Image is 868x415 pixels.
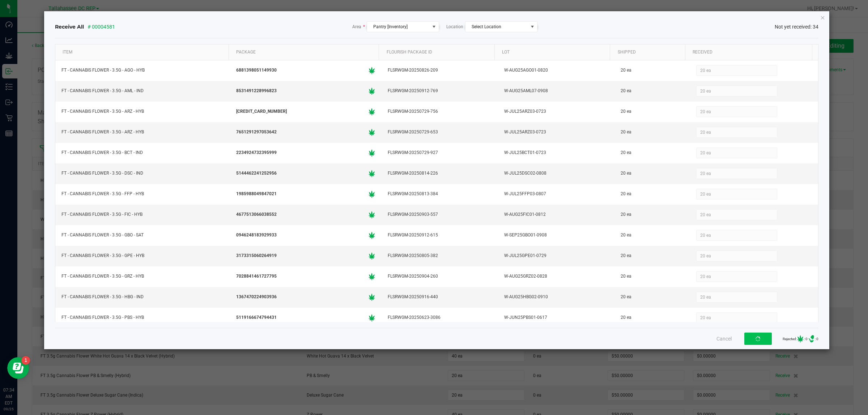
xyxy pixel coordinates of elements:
a: ItemSortable [61,48,226,56]
span: 0946248183929933 [236,232,277,239]
div: FLSRWGM-20250623-3086 [386,312,494,323]
div: 20 ea [619,65,686,76]
div: W-AUG25GRZ02-0828 [502,271,610,282]
div: FT - CANNABIS FLOWER - 3.5G - AGO - HYB [60,65,226,76]
div: W-JUL25GPE01-0729 [502,251,610,261]
div: FLSRWGM-20250729-653 [386,127,494,137]
div: 20 ea [619,251,686,261]
div: FT - CANNABIS FLOWER - 3.5G - ARZ - HYB [60,127,226,137]
span: 3173315060264919 [236,252,277,259]
span: 2234924732395999 [236,149,277,156]
div: FLSRWGM-20250814-226 [386,168,494,179]
div: Package [234,48,376,56]
div: 20 ea [619,271,686,282]
div: FT - CANNABIS FLOWER - 3.5G - ARZ - HYB [60,106,226,117]
div: 20 ea [619,106,686,117]
span: 8531491228996823 [236,87,277,94]
span: Not yet received: 34 [775,23,818,31]
div: FT - CANNABIS FLOWER - 3.5G - GRZ - HYB [60,271,226,282]
div: W-SEP25GBO01-0908 [502,230,610,240]
div: 20 ea [619,189,686,199]
div: FLSRWGM-20250729-756 [386,106,494,117]
span: NO DATA FOUND [465,21,537,32]
span: 5144462241252956 [236,170,277,177]
div: FLSRWGM-20250912-769 [386,86,494,96]
div: W-AUG25AGO01-0820 [502,65,610,76]
div: 20 ea [619,168,686,179]
span: Rejected: : 0 : 0 [783,335,818,342]
div: W-JUL25ARZ03-0723 [502,127,610,137]
div: FLSRWGM-20250903-557 [386,209,494,220]
div: FT - CANNABIS FLOWER - 3.5G - HBG - IND [60,292,226,302]
div: FLSRWGM-20250805-382 [386,251,494,261]
div: 20 ea [619,127,686,137]
div: W-JUL25FFP03-0807 [502,189,610,199]
div: Flourish Package ID [385,48,492,56]
div: Lot [500,48,607,56]
span: 1985988049847021 [236,191,277,197]
button: Close [820,13,825,22]
div: FT - CANNABIS FLOWER - 3.5G - GBO - SAT [60,230,226,240]
span: 6881398051149930 [236,67,277,74]
div: W-AUG25HBG02-0910 [502,292,610,302]
div: FT - CANNABIS FLOWER - 3.5G - DSC - IND [60,168,226,179]
div: FT - CANNABIS FLOWER - 3.5G - AML - IND [60,86,226,96]
div: W-JUN25PBS01-0617 [502,312,610,323]
span: 4677513066038552 [236,211,277,218]
iframe: Resource center [7,357,29,379]
div: 20 ea [619,292,686,302]
div: Received [691,48,809,56]
button: Cancel [716,335,732,342]
div: FT - CANNABIS FLOWER - 3.5G - PBS - HYB [60,312,226,323]
span: 7651291297053642 [236,129,277,136]
div: W-AUG25FIC01-0812 [502,209,610,220]
div: FT - CANNABIS FLOWER - 3.5G - GPE - HYB [60,251,226,261]
a: PackageSortable [234,48,376,56]
div: 20 ea [619,312,686,323]
div: FLSRWGM-20250826-209 [386,65,494,76]
span: Number of Cannabis barcodes either fully or partially rejected [797,335,804,342]
div: 20 ea [619,86,686,96]
div: FT - CANNABIS FLOWER - 3.5G - FIC - HYB [60,209,226,220]
div: Item [61,48,226,56]
div: W-JUL25BCT01-0723 [502,147,610,158]
div: W-JUL25ARZ03-0723 [502,106,610,117]
div: W-AUG25AML07-0908 [502,86,610,96]
div: Shipped [616,48,682,56]
div: FLSRWGM-20250912-615 [386,230,494,240]
div: 20 ea [619,209,686,220]
a: LotSortable [500,48,607,56]
span: Receive All [55,23,84,30]
span: 7028841461727795 [236,273,277,280]
div: W-JUL25DSC02-0808 [502,168,610,179]
div: FLSRWGM-20250813-384 [386,189,494,199]
span: Select Location [472,24,501,29]
span: Number of Delivery Device barcodes either fully or partially rejected [808,335,815,342]
div: 20 ea [619,147,686,158]
div: 20 ea [619,230,686,240]
iframe: Resource center unread badge [21,356,30,365]
span: Area [352,23,365,30]
span: 1367470224903936 [236,294,277,300]
span: # 00004581 [88,23,115,31]
span: Location [446,23,463,30]
a: ReceivedSortable [691,48,809,56]
div: FLSRWGM-20250916-440 [386,292,494,302]
div: FLSRWGM-20250729-927 [386,147,494,158]
a: Flourish Package IDSortable [385,48,492,56]
div: FT - CANNABIS FLOWER - 3.5G - FFP - HYB [60,189,226,199]
div: FT - CANNABIS FLOWER - 3.5G - BCT - IND [60,147,226,158]
a: ShippedSortable [616,48,682,56]
div: FLSRWGM-20250904-260 [386,271,494,282]
span: 5119166674794431 [236,314,277,321]
span: [CREDIT_CARD_NUMBER] [236,108,287,115]
span: Pantry [Inventory] [373,24,408,29]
